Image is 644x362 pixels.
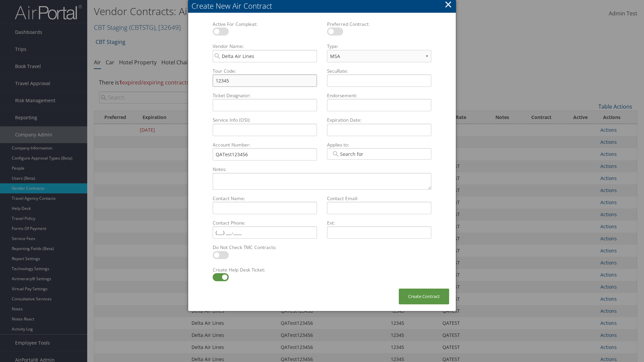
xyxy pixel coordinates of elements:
input: Contact Phone: [213,226,317,239]
label: SecuRate: [324,68,434,74]
label: Account Number: [210,141,320,148]
select: Type: [327,50,431,62]
label: Tour Code: [210,68,320,74]
label: Service Info (OSI): [210,117,320,123]
label: Vendor Name: [210,43,320,50]
input: Contact Email: [327,202,431,214]
label: Preferred Contract: [324,21,434,27]
label: Contact Phone: [210,220,320,226]
input: SecuRate: [327,74,431,87]
button: Create Contract [399,289,449,304]
input: Tour Code: [213,74,317,87]
input: Vendor Name: [213,50,317,62]
input: Contact Name: [213,202,317,214]
input: Applies to: [331,150,369,157]
label: Create Help Desk Ticket: [210,266,320,273]
label: Type: [324,43,434,50]
input: Service Info (OSI): [213,124,317,136]
input: Expiration Date: [327,124,431,136]
input: Account Number: [213,148,317,161]
textarea: Notes: [213,173,431,190]
label: Do Not Check TMC Contracts: [210,244,320,251]
label: Notes: [210,166,434,173]
div: Create New Air Contract [192,1,456,11]
label: Ticket Designator: [210,92,320,99]
label: Active For Compleat: [210,21,320,27]
input: Ext: [327,226,431,239]
label: Expiration Date: [324,117,434,123]
input: Ticket Designator: [213,99,317,111]
label: Ext: [324,220,434,226]
label: Endorsement: [324,92,434,99]
label: Contact Name: [210,195,320,202]
label: Applies to: [324,141,434,148]
label: Contact Email: [324,195,434,202]
input: Endorsement: [327,99,431,111]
